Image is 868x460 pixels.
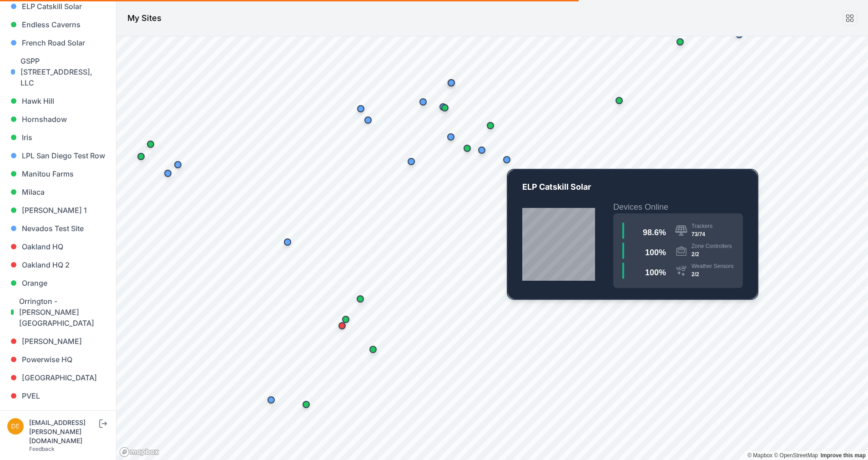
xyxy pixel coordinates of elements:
a: Powerwise HQ [7,350,109,369]
a: Oakland HQ [7,238,109,256]
div: Map marker [364,340,382,359]
div: 73/74 [691,230,712,239]
a: Mapbox [747,452,772,459]
a: OpenStreetMap [774,452,818,459]
span: 100 % [645,268,666,277]
a: Orrington - [PERSON_NAME][GEOGRAPHIC_DATA] [7,292,109,332]
div: Map marker [262,391,280,409]
a: Endless Caverns [7,15,109,34]
span: 98.6 % [643,228,666,237]
div: Map marker [436,99,454,117]
a: French Road Solar [7,34,109,52]
div: Map marker [442,74,460,92]
div: Map marker [333,317,351,335]
div: Map marker [434,98,452,116]
span: 100 % [645,248,666,257]
a: LPL San Diego Test Row [7,147,109,165]
div: Map marker [671,33,689,51]
a: Map feedback [821,452,866,459]
a: Hornshadow [7,110,109,128]
div: Map marker [169,156,187,174]
h1: My Sites [127,12,161,25]
div: Map marker [481,116,500,135]
a: Oakland HQ 2 [7,256,109,274]
a: PVEL [7,387,109,405]
div: Map marker [610,91,628,110]
div: 2/2 [691,250,732,259]
a: GSPP [STREET_ADDRESS], LLC [7,52,109,92]
div: Map marker [442,128,460,146]
h2: Devices Online [613,201,743,213]
div: Map marker [278,233,297,251]
a: Hawk Hill [7,92,109,110]
div: Weather Sensors [691,263,734,270]
div: Map marker [141,135,160,153]
div: Map marker [297,395,315,414]
a: Mapbox logo [119,447,159,457]
a: [PERSON_NAME] 1 [7,201,109,219]
div: Map marker [359,111,377,129]
a: Feedback [29,445,55,452]
div: Map marker [352,100,370,118]
a: Orange [7,274,109,292]
a: Nevados Test Site [7,219,109,238]
a: [GEOGRAPHIC_DATA] [7,369,109,387]
a: River Fork [7,405,109,423]
div: Map marker [414,93,432,111]
div: Map marker [337,310,355,329]
a: NY-10 [508,170,757,299]
a: Manitou Farms [7,165,109,183]
div: Map marker [132,147,150,166]
div: Map marker [351,290,369,308]
div: Map marker [159,164,177,182]
a: [PERSON_NAME] [7,332,109,350]
div: Zone Controllers [691,243,732,250]
p: ELP Catskill Solar [522,181,743,201]
img: devin.martin@nevados.solar [7,418,24,435]
div: Map marker [458,139,476,157]
div: Map marker [498,151,516,169]
a: Milaca [7,183,109,201]
div: Map marker [402,152,420,171]
div: [EMAIL_ADDRESS][PERSON_NAME][DOMAIN_NAME] [29,418,97,445]
div: Trackers [691,222,712,230]
a: Iris [7,128,109,147]
div: Map marker [473,141,491,159]
canvas: Map [116,36,868,460]
div: 2/2 [691,270,734,279]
